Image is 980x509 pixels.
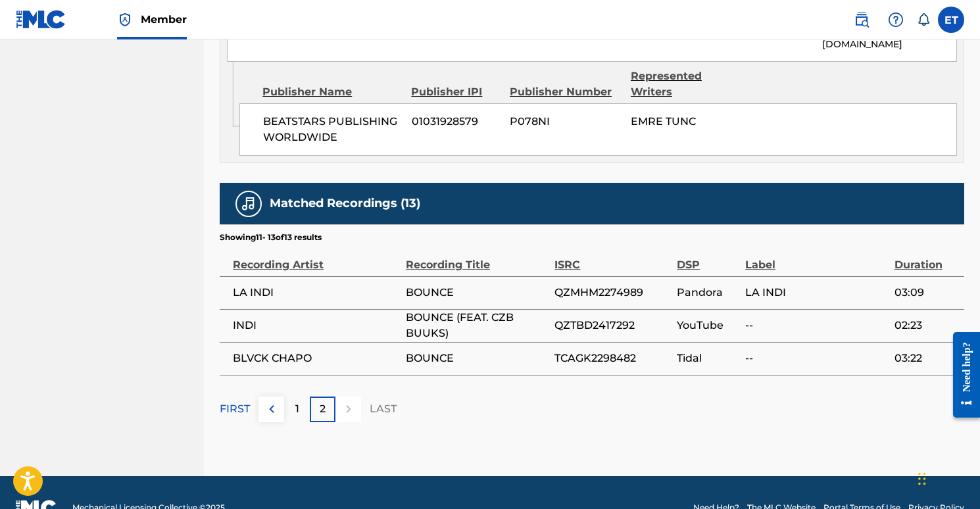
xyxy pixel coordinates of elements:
span: INDI [233,318,399,333]
span: 02:23 [894,318,958,333]
span: QZMHM2274989 [554,285,670,301]
span: BEATSTARS PUBLISHING WORLDWIDE [263,114,402,145]
span: Tidal [677,351,739,366]
div: User Menu [938,7,964,33]
span: BOUNCE (FEAT. CZB BUUKS) [406,310,548,341]
span: 01031928579 [412,114,500,130]
span: 03:09 [894,285,958,301]
div: DSP [677,243,739,273]
iframe: Chat Widget [914,446,980,509]
span: -- [745,318,887,333]
img: help [888,12,904,28]
div: ISRC [554,243,670,273]
span: 03:22 [894,351,958,366]
img: MLC Logo [16,10,66,29]
img: left [264,401,280,417]
span: TCAGK2298482 [554,351,670,366]
p: Showing 11 - 13 of 13 results [220,231,322,243]
div: Sohbet Aracı [914,446,980,509]
span: Member [141,12,187,27]
div: Recording Artist [233,243,399,273]
p: 1 [295,401,299,417]
span: BOUNCE [406,285,548,301]
span: YouTube [677,318,739,333]
div: Label [745,243,887,273]
span: LA INDI [745,285,887,301]
span: BLVCK CHAPO [233,351,399,366]
p: LAST [370,401,397,417]
div: Represented Writers [631,68,742,100]
img: search [854,12,870,28]
div: Duration [894,243,958,273]
div: Help [883,7,909,33]
span: Pandora [677,285,739,301]
span: EMRE TUNC [631,115,696,128]
div: Sürükle [918,459,926,498]
span: BOUNCE [406,351,548,366]
div: Publisher Number [510,84,621,100]
span: LA INDI [233,285,399,301]
div: Notifications [917,13,930,26]
p: FIRST [220,401,250,417]
iframe: Resource Center [943,322,980,428]
span: QZTBD2417292 [554,318,670,333]
div: Recording Title [406,243,548,273]
div: Publisher IPI [411,84,500,100]
div: Publisher Name [262,84,401,100]
img: Top Rightsholder [117,12,133,28]
img: Matched Recordings [241,196,257,212]
p: 2 [320,401,326,417]
span: -- [745,351,887,366]
span: P078NI [510,114,621,130]
h5: Matched Recordings (13) [270,196,420,211]
a: Public Search [848,7,875,33]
